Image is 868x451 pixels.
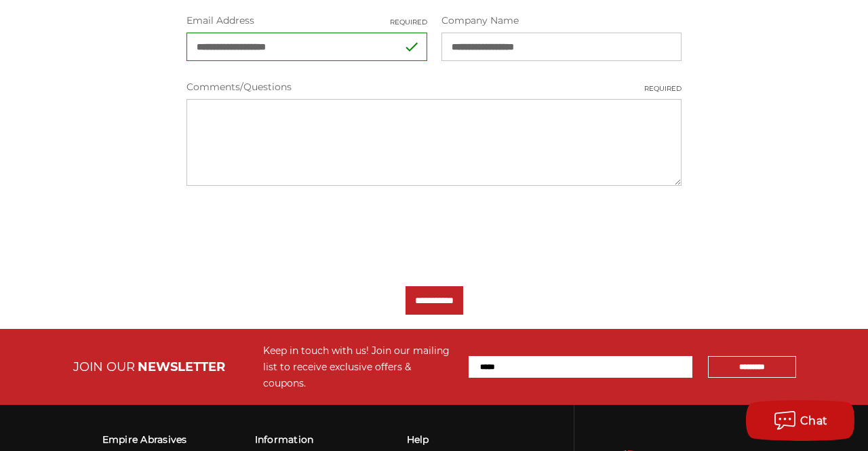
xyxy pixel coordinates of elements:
button: Chat [746,400,854,441]
label: Company Name [441,14,682,28]
small: Required [390,17,427,27]
span: JOIN OUR [73,359,135,374]
div: Keep in touch with us! Join our mailing list to receive exclusive offers & coupons. [263,342,455,391]
label: Comments/Questions [186,80,682,94]
span: Chat [800,414,828,427]
iframe: reCAPTCHA [186,205,393,258]
small: Required [644,83,682,94]
label: Email Address [186,14,427,28]
span: NEWSLETTER [138,359,225,374]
